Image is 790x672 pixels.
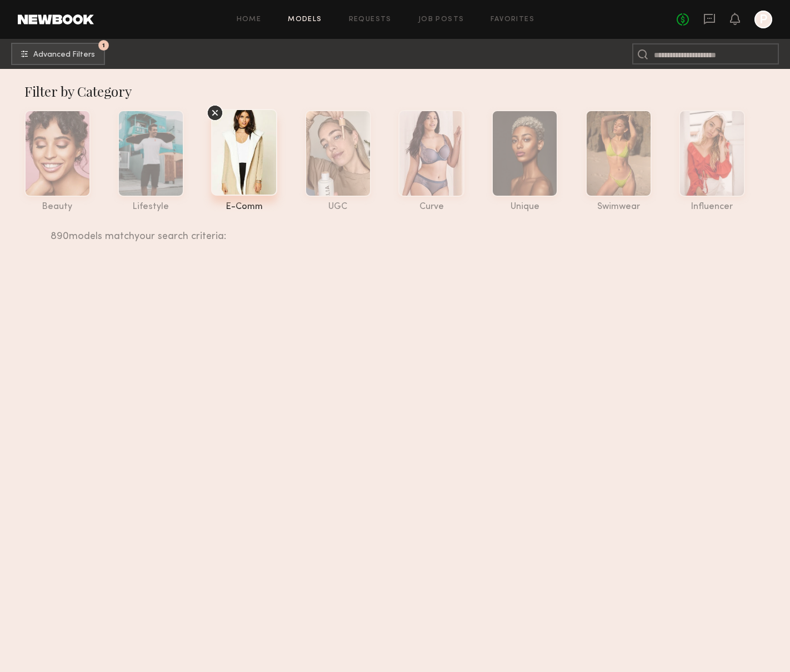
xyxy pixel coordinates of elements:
a: Home [237,16,262,23]
button: 1Advanced Filters [11,43,105,65]
span: Advanced Filters [33,51,95,59]
div: swimwear [586,202,652,212]
div: 890 models match your search criteria: [51,218,742,242]
div: curve [398,202,464,212]
div: influencer [679,202,745,212]
div: beauty [24,202,91,212]
a: Models [288,16,322,23]
div: unique [492,202,558,212]
a: P [754,11,772,28]
a: Favorites [491,16,534,23]
div: Filter by Category [24,82,777,100]
a: Job Posts [418,16,464,23]
div: UGC [305,202,371,212]
div: e-comm [211,202,277,212]
div: lifestyle [118,202,184,212]
span: 1 [102,43,105,48]
a: Requests [349,16,392,23]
